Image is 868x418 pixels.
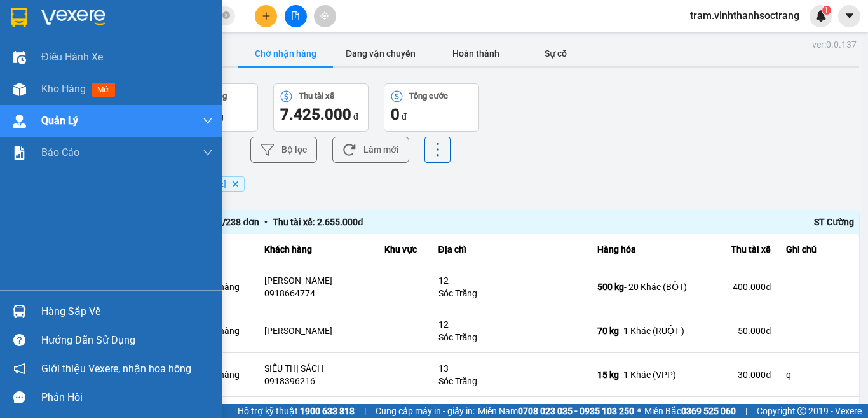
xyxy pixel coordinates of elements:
[524,41,587,66] button: Sự cố
[257,234,377,265] th: Khách hàng
[41,388,213,407] div: Phản hồi
[259,217,273,227] span: •
[724,324,771,337] div: 50.000 đ
[280,104,362,125] div: đ
[724,281,771,293] div: 400.000 đ
[13,334,25,346] span: question-circle
[364,404,366,418] span: |
[41,361,191,377] span: Giới thiệu Vexere, nhận hoa hồng
[291,11,300,20] span: file-add
[844,10,855,22] span: caret-down
[597,324,709,337] div: - 1 Khác (RUỘT )
[255,5,277,27] button: plus
[203,116,213,126] span: down
[299,92,334,101] div: Thu tài xế
[41,302,213,321] div: Hàng sắp về
[264,324,370,337] div: [PERSON_NAME]
[533,215,854,229] div: ST Cường
[320,11,329,20] span: aim
[13,115,26,128] img: warehouse-icon
[745,404,747,418] span: |
[438,287,582,300] div: Sóc Trăng
[333,41,428,66] button: Đang vận chuyển
[238,404,355,418] span: Hỗ trợ kỹ thuật:
[11,8,27,27] img: logo-vxr
[644,404,736,418] span: Miền Bắc
[637,408,641,414] span: ⚪️
[264,274,370,287] div: [PERSON_NAME]
[384,83,479,132] button: Tổng cước0 đ
[92,83,115,97] span: mới
[377,234,430,265] th: Khu vực
[391,106,400,123] span: 0
[597,281,709,293] div: - 20 Khác (BỘT)
[824,6,829,15] span: 1
[438,362,582,375] div: 13
[438,331,582,344] div: Sóc Trăng
[13,363,25,375] span: notification
[13,51,26,64] img: warehouse-icon
[314,5,336,27] button: aim
[431,234,590,265] th: Địa chỉ
[41,331,213,350] div: Hướng dẫn sử dụng
[438,375,582,387] div: Sóc Trăng
[597,370,619,380] span: 15 kg
[724,368,771,381] div: 30.000 đ
[597,368,709,381] div: - 1 Khác (VPP)
[409,92,448,101] div: Tổng cước
[812,38,857,51] div: ver: 0.0.137
[41,49,103,65] span: Điều hành xe
[273,83,369,132] button: Thu tài xế7.425.000 đ
[597,282,624,292] span: 500 kg
[518,406,634,416] strong: 0708 023 035 - 0935 103 250
[438,318,582,331] div: 12
[376,404,475,418] span: Cung cấp máy in - giấy in:
[238,41,333,66] button: Chờ nhận hàng
[797,407,806,415] span: copyright
[428,41,524,66] button: Hoàn thành
[13,305,26,318] img: warehouse-icon
[222,11,230,19] span: close-circle
[250,137,317,163] button: Bộ lọc
[838,5,860,27] button: caret-down
[203,148,213,158] span: down
[285,5,307,27] button: file-add
[724,242,771,257] div: Thu tài xế
[264,362,370,375] div: SIÊU THỊ SÁCH
[264,287,370,300] div: 0918664774
[681,406,736,416] strong: 0369 525 060
[13,146,26,160] img: solution-icon
[222,10,230,22] span: close-circle
[815,10,827,22] img: icon-new-feature
[786,368,851,381] div: q
[778,234,859,265] th: Ghi chú
[41,83,86,95] span: Kho hàng
[280,106,351,123] span: 7.425.000
[680,8,810,24] span: tram.vinhthanhsoctrang
[822,6,831,15] sup: 1
[300,406,355,416] strong: 1900 633 818
[590,234,717,265] th: Hàng hóa
[264,375,370,387] div: 0918396216
[231,180,239,188] svg: Delete
[13,391,25,403] span: message
[478,404,634,418] span: Miền Nam
[41,144,79,160] span: Báo cáo
[13,83,26,96] img: warehouse-icon
[262,11,271,20] span: plus
[332,137,409,163] button: Làm mới
[391,104,472,125] div: đ
[597,326,619,336] span: 70 kg
[41,113,78,129] span: Quản Lý
[438,274,582,287] div: 12
[212,215,533,229] div: 34 / 238 đơn Thu tài xế: 2.655.000 đ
